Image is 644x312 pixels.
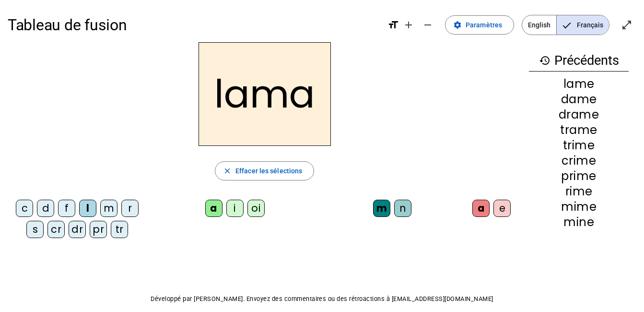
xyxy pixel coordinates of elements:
div: d [37,200,54,217]
div: trime [529,140,629,151]
span: Paramètres [466,19,502,31]
mat-icon: open_in_full [621,19,632,31]
div: mime [529,201,629,213]
span: English [522,15,556,35]
mat-button-toggle-group: Language selection [522,15,609,35]
div: tr [111,221,128,238]
div: m [100,200,117,217]
button: Diminuer la taille de la police [418,15,437,35]
span: Français [557,15,609,35]
div: crime [529,155,629,167]
div: prime [529,170,629,182]
div: a [205,200,222,217]
div: c [16,200,33,217]
div: s [26,221,44,238]
div: lame [529,78,629,90]
div: pr [90,221,107,238]
button: Paramètres [445,15,514,35]
mat-icon: remove [422,19,433,31]
div: a [472,200,490,217]
h3: Précédents [529,50,629,72]
mat-icon: history [539,55,550,66]
div: cr [47,221,65,238]
div: mine [529,216,629,228]
div: i [226,200,244,217]
div: f [58,200,75,217]
span: Effacer les sélections [235,165,302,177]
div: drame [529,109,629,120]
h1: Tableau de fusion [8,10,380,40]
button: Augmenter la taille de la police [399,15,418,35]
div: rime [529,186,629,197]
div: l [79,200,96,217]
div: trame [529,124,629,136]
button: Effacer les sélections [215,161,314,180]
div: oi [247,200,265,217]
div: e [493,200,511,217]
mat-icon: add [403,19,414,31]
div: r [121,200,139,217]
button: Entrer en plein écran [617,15,636,35]
div: n [394,200,411,217]
mat-icon: format_size [387,19,399,31]
mat-icon: close [223,167,232,175]
div: dame [529,94,629,105]
h2: lama [199,42,331,146]
div: m [373,200,390,217]
p: Développé par [PERSON_NAME]. Envoyez des commentaires ou des rétroactions à [EMAIL_ADDRESS][DOMAI... [8,293,636,305]
mat-icon: settings [453,21,462,29]
div: dr [69,221,86,238]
